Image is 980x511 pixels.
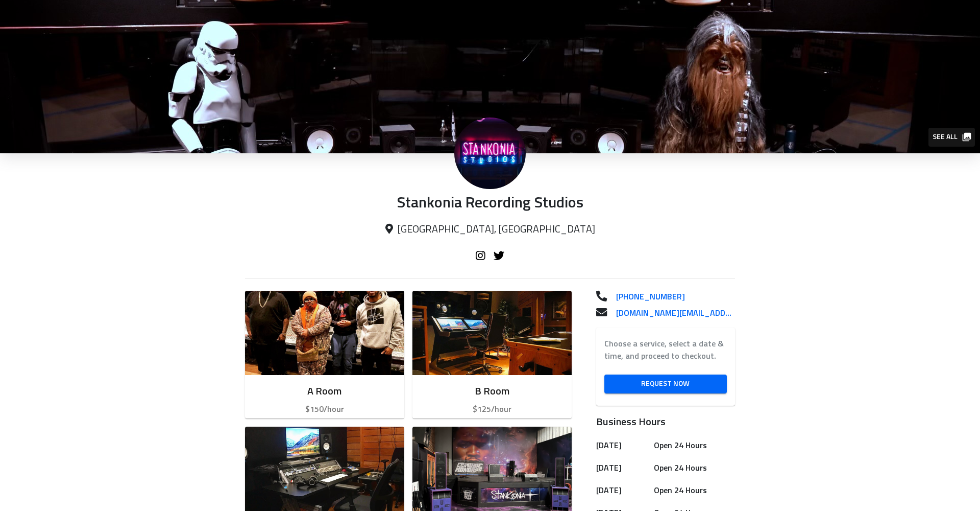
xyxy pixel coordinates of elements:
p: $150/hour [253,403,396,415]
h6: [DATE] [596,483,650,498]
span: Request Now [612,378,719,390]
img: Stankonia Recording Studios [454,118,526,189]
img: Room image [412,291,572,375]
h6: B Room [421,383,563,400]
h6: Business Hours [596,414,735,430]
a: [DOMAIN_NAME][EMAIL_ADDRESS][DOMAIN_NAME] [608,307,735,319]
img: Room image [412,427,572,511]
button: B Room$125/hour [412,291,572,419]
h6: A Room [253,383,396,400]
a: [PHONE_NUMBER] [608,291,735,303]
h6: Open 24 Hours [654,461,731,475]
h6: Open 24 Hours [654,483,731,498]
label: Choose a service, select a date & time, and proceed to checkout. [604,338,727,362]
h6: Open 24 Hours [654,438,731,453]
span: See all [933,131,970,144]
img: Room image [245,427,404,511]
button: A Room$150/hour [245,291,404,419]
h6: [DATE] [596,438,650,453]
p: [GEOGRAPHIC_DATA], [GEOGRAPHIC_DATA] [245,223,735,236]
p: $125/hour [421,403,563,415]
p: Stankonia Recording Studios [245,194,735,213]
button: See all [928,128,975,147]
img: Room image [245,291,404,375]
h6: [DATE] [596,461,650,475]
a: Request Now [604,375,727,393]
